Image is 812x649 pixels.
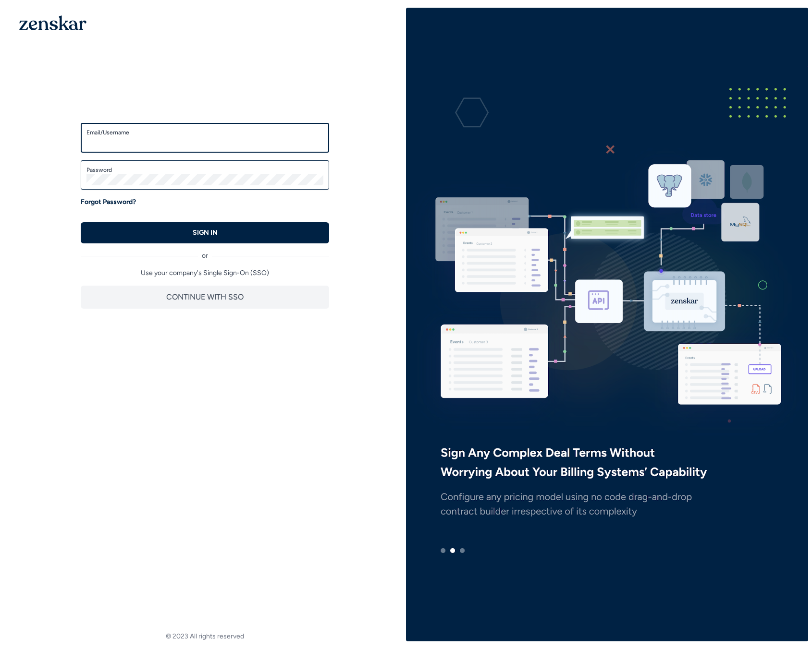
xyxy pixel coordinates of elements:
[193,228,218,238] p: SIGN IN
[81,197,136,207] a: Forgot Password?
[4,632,406,641] footer: © 2023 All rights reserved
[81,222,329,243] button: SIGN IN
[81,286,329,309] button: CONTINUE WITH SSO
[19,15,86,30] img: 1OGAJ2xQqyY4LXKgY66KYq0eOWRCkrZdAb3gUhuVAqdWPZE9SRJmCz+oDMSn4zDLXe31Ii730ItAGKgCKgCCgCikA4Av8PJUP...
[81,243,329,261] div: or
[86,166,323,174] label: Password
[81,268,329,278] p: Use your company's Single Sign-On (SSO)
[406,66,808,582] img: e3ZQAAAMhDCM8y96E9JIIDxLgAABAgQIECBAgAABAgQyAoJA5mpDCRAgQIAAAQIECBAgQIAAAQIECBAgQKAsIAiU37edAAECB...
[86,129,323,136] label: Email/Username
